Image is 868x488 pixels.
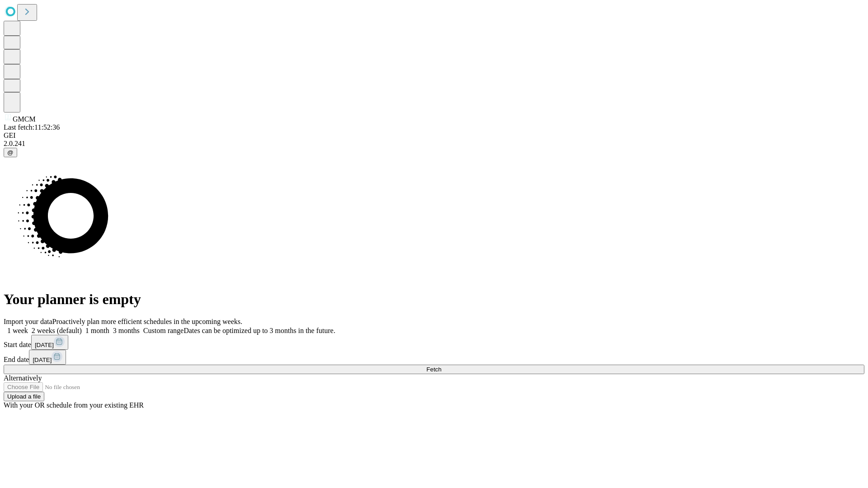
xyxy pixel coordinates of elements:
[4,123,60,131] span: Last fetch: 11:52:36
[426,366,441,373] span: Fetch
[4,365,864,374] button: Fetch
[85,327,109,334] span: 1 month
[29,350,66,365] button: [DATE]
[4,335,864,350] div: Start date
[33,357,52,363] span: [DATE]
[4,140,864,148] div: 2.0.241
[52,318,242,325] span: Proactively plan more efficient schedules in the upcoming weeks.
[4,401,144,409] span: With your OR schedule from your existing EHR
[4,148,17,157] button: @
[143,327,184,334] span: Custom range
[113,327,140,334] span: 3 months
[4,291,864,308] h1: Your planner is empty
[32,327,82,334] span: 2 weeks (default)
[35,342,54,348] span: [DATE]
[4,392,44,401] button: Upload a file
[13,115,36,123] span: GMCM
[31,335,68,350] button: [DATE]
[7,327,28,334] span: 1 week
[4,131,864,140] div: GEI
[4,318,52,325] span: Import your data
[4,374,42,382] span: Alternatively
[184,327,335,334] span: Dates can be optimized up to 3 months in the future.
[7,149,14,156] span: @
[4,350,864,365] div: End date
